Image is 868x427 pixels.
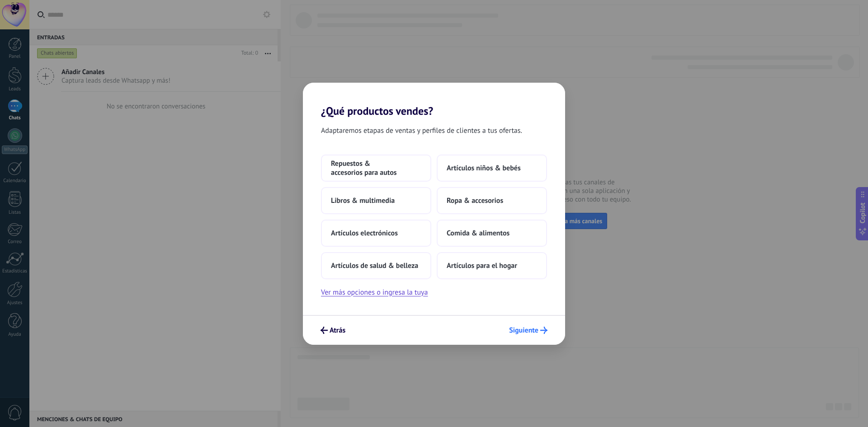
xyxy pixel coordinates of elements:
[437,187,547,214] button: Ropa & accesorios
[316,323,349,338] button: Atrás
[509,327,538,333] span: Siguiente
[321,125,522,136] span: Adaptaremos etapas de ventas y perfiles de clientes a tus ofertas.
[437,252,547,279] button: Artículos para el hogar
[321,220,431,247] button: Artículos electrónicos
[321,286,428,298] button: Ver más opciones o ingresa la tuya
[505,323,552,338] button: Siguiente
[437,220,547,247] button: Comida & alimentos
[321,155,431,182] button: Repuestos & accesorios para autos
[447,229,509,238] span: Comida & alimentos
[447,164,521,173] span: Artículos niños & bebés
[321,187,431,214] button: Libros & multimedia
[437,155,547,182] button: Artículos niños & bebés
[303,83,565,117] h2: ¿Qué productos vendes?
[330,327,345,333] span: Atrás
[447,196,503,205] span: Ropa & accesorios
[321,252,431,279] button: Artículos de salud & belleza
[331,229,398,238] span: Artículos electrónicos
[331,196,395,205] span: Libros & multimedia
[447,261,517,270] span: Artículos para el hogar
[331,261,418,270] span: Artículos de salud & belleza
[331,159,421,177] span: Repuestos & accesorios para autos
